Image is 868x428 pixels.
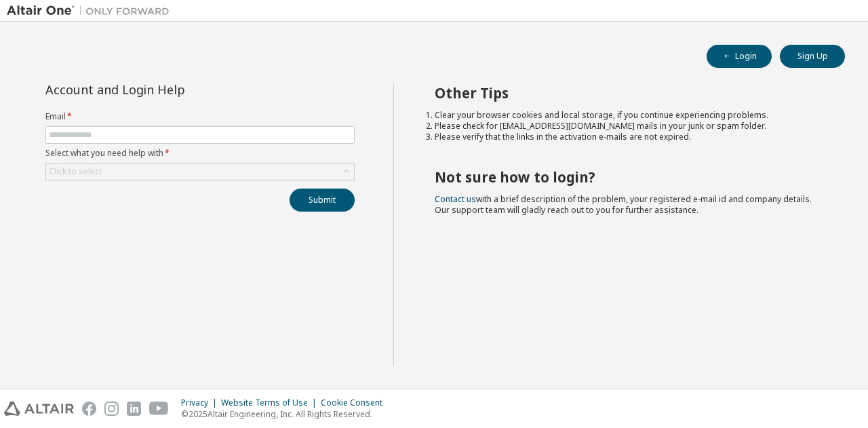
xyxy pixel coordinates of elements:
[435,110,821,121] li: Clear your browser cookies and local storage, if you continue experiencing problems.
[321,397,391,408] div: Cookie Consent
[4,402,74,416] img: altair_logo.svg
[7,4,176,18] img: Altair One
[221,397,321,408] div: Website Terms of Use
[104,402,119,416] img: instagram.svg
[45,111,355,122] label: Email
[127,402,141,416] img: linkedin.svg
[435,193,812,216] span: with a brief description of the problem, your registered e-mail id and company details. Our suppo...
[435,193,476,205] a: Contact us
[290,189,355,212] button: Submit
[435,84,821,102] h2: Other Tips
[435,121,821,132] li: Please check for [EMAIL_ADDRESS][DOMAIN_NAME] mails in your junk or spam folder.
[49,166,102,177] div: Click to select
[707,45,772,68] button: Login
[435,132,821,142] li: Please verify that the links in the activation e-mails are not expired.
[181,408,391,420] p: © 2025 Altair Engineering, Inc. All Rights Reserved.
[780,45,845,68] button: Sign Up
[82,402,96,416] img: facebook.svg
[45,148,355,159] label: Select what you need help with
[181,397,221,408] div: Privacy
[435,168,821,186] h2: Not sure how to login?
[149,402,169,416] img: youtube.svg
[45,84,293,95] div: Account and Login Help
[46,163,354,180] div: Click to select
